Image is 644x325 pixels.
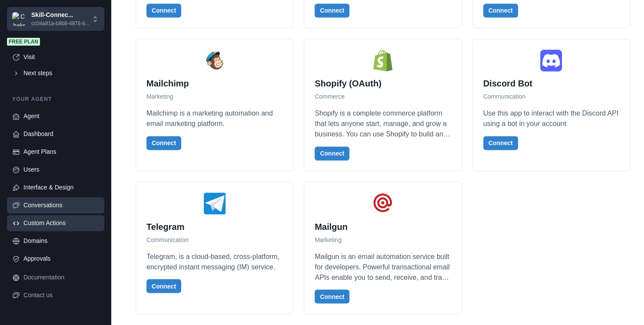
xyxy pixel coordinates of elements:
[23,219,99,228] div: Custom Actions
[146,279,181,293] button: Connect
[146,3,181,17] button: Connect
[7,7,104,31] button: Chakra UISkill-Connec...cc04a81a-b8b8-4878-b...
[7,95,104,103] p: Your agent
[23,273,99,282] div: Documentation
[540,50,562,71] img: Discord Bot
[146,235,282,244] p: Communication
[146,251,282,272] p: Telegram, is a cloud-based, cross-platform, encrypted instant messaging (IM) service.
[23,291,99,300] div: Contact us
[31,20,90,27] p: cc04a81a-b8b8-4878-b...
[23,254,99,263] div: Approvals
[483,92,619,101] p: Communication
[7,269,104,285] a: Documentation
[204,50,226,71] img: Mailchimp
[315,78,451,89] h2: Shopify (OAuth)
[31,10,90,20] p: Skill-Connec...
[483,3,518,17] button: Connect
[146,92,282,101] p: Marketing
[315,146,349,160] button: Connect
[315,235,451,244] p: Marketing
[146,221,282,232] h2: Telegram
[23,183,99,192] div: Interface & Design
[315,92,451,101] p: Commerce
[23,129,99,139] div: Dashboard
[12,12,26,26] img: Chakra UI
[146,78,282,89] h2: Mailchimp
[315,3,349,17] button: Connect
[315,289,349,303] button: Connect
[204,192,226,214] img: Telegram
[372,192,394,214] img: Mailgun
[23,69,99,78] div: Next steps
[483,78,619,89] h2: Discord Bot
[315,221,451,232] h2: Mailgun
[373,50,392,71] img: Shopify (OAuth)
[315,108,451,139] p: Shopify is a complete commerce platform that lets anyone start, manage, and grow a business. You ...
[23,201,99,210] div: Conversations
[146,136,181,150] button: Connect
[23,236,99,245] div: Domains
[23,147,99,156] div: Agent Plans
[23,165,99,174] div: Users
[483,108,619,129] p: Use this app to interact with the Discord API using a bot in your account
[7,38,40,46] span: Free plan
[483,136,518,150] button: Connect
[315,251,451,282] p: Mailgun is an email automation service built for developers. Powerful transactional email APIs en...
[23,112,99,121] div: Agent
[146,108,282,129] p: Mailchimp is a marketing automation and email marketing platform.
[23,53,99,62] div: Visit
